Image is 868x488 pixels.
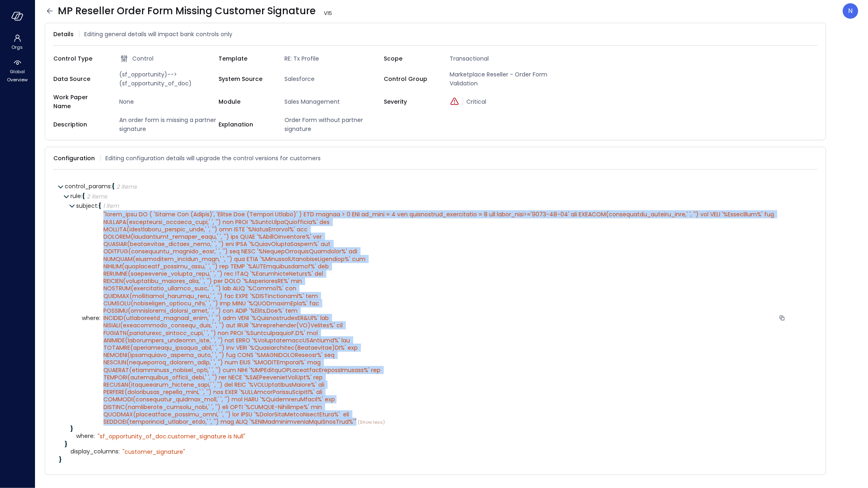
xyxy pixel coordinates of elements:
span: Explanation [219,120,271,129]
span: rule [70,192,82,200]
span: : [111,182,112,190]
span: Editing configuration details will upgrade the control versions for customers [105,154,321,163]
span: Control Type [53,54,106,63]
span: Salesforce [281,74,384,83]
span: Scope [384,54,437,63]
div: } [70,426,812,431]
span: Orgs [12,43,23,51]
div: " sf_opportunity_of_doc.customer_signature is Null" [98,433,245,440]
span: { [112,182,115,190]
span: System Source [219,74,271,83]
span: { [98,202,101,210]
div: " [103,211,776,426]
span: MP Reseller Order Form Missing Customer Signature [58,4,335,17]
p: N [848,6,853,16]
div: Critical [450,97,549,106]
span: (sf_opportunity)-->(sf_opportunity_of_doc) [116,70,219,88]
span: V 15 [321,9,335,17]
span: Control Group [384,74,437,83]
div: Noy Vadai [843,3,858,19]
div: Orgs [2,33,33,52]
span: Transactional [446,54,549,63]
span: Global Overview [5,68,30,84]
div: " customer_signature" [122,448,185,455]
div: 2 items [116,184,137,190]
span: subject [76,202,98,210]
div: Control [119,54,219,63]
span: An order form is missing a partner signature [116,115,219,133]
span: Marketplace Reseller - Order Form Validation [446,70,549,88]
div: 2 items [87,194,107,199]
span: Template [219,54,271,63]
div: 1 item [103,203,119,209]
span: Sales Management [281,97,384,106]
span: lorem_ipsu DO ( 'Sitame Con (Adipis)', 'Elitse Doe (Tempori Utlabo)' ) ETD magnaa > 0 ENI ad_mini... [103,210,776,426]
span: display_columns [70,449,120,455]
span: control_params [65,182,112,190]
span: Configuration [53,154,95,163]
div: } [65,441,812,447]
span: : [99,314,101,322]
span: Work Paper Name [53,93,106,111]
span: Severity [384,97,437,106]
span: (Show less) [356,419,385,425]
span: : [118,447,120,455]
span: : [94,432,95,440]
span: Editing general details will impact bank controls only [84,30,232,39]
span: Description [53,120,106,129]
span: where [76,433,95,439]
div: Global Overview [2,57,33,85]
span: : [81,192,82,200]
span: Data Source [53,74,106,83]
span: None [116,97,219,106]
span: { [82,192,85,200]
span: Details [53,30,74,39]
span: where [82,315,101,321]
div: } [59,457,812,462]
span: Order Form without partner signature [281,115,384,133]
span: Module [219,97,271,106]
span: : [97,202,98,210]
span: RE: Tx Profile [281,54,384,63]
